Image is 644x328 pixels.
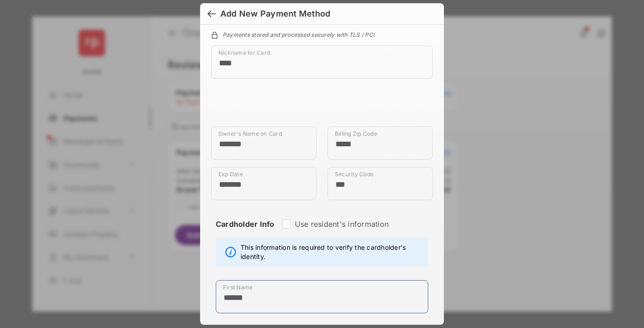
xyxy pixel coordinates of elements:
iframe: Credit card field [211,86,433,127]
strong: Cardholder Info [216,219,275,245]
div: Payments stored and processed securely with TLS / PCI [211,30,433,38]
div: Add New Payment Method [220,9,330,19]
span: This information is required to verify the cardholder's identity. [241,243,423,261]
label: Use resident's information [295,219,389,229]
